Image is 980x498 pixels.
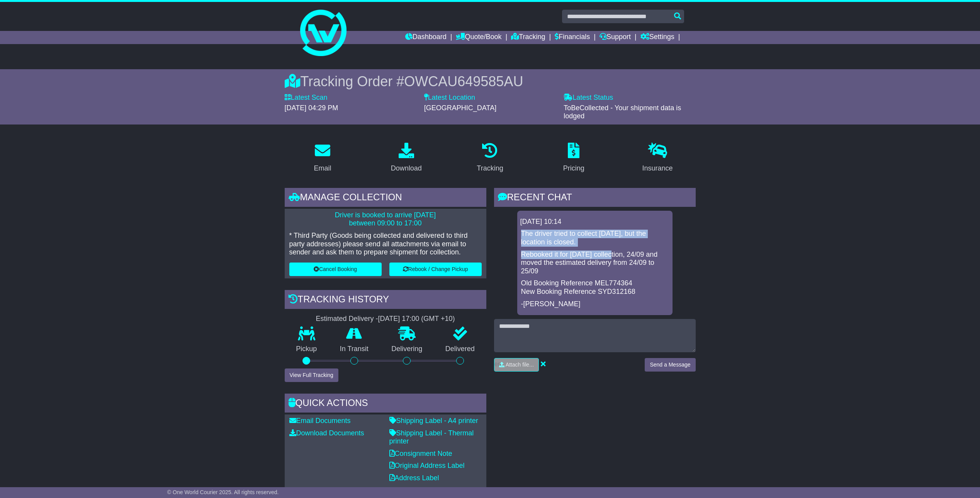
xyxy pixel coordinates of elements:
button: Rebook / Change Pickup [389,263,482,276]
p: Delivering [380,345,434,353]
div: Manage collection [285,188,486,209]
a: Consignment Note [389,450,452,457]
a: Financials [555,31,590,44]
a: Settings [640,31,674,44]
a: Download [386,140,427,176]
div: [DATE] 10:14 [520,218,669,226]
a: Shipping Label - A4 printer [389,417,478,425]
div: RECENT CHAT [494,188,696,209]
a: Insurance [637,140,678,176]
a: Email Documents [289,417,351,425]
label: Latest Status [564,94,613,102]
p: Driver is booked to arrive [DATE] between 09:00 to 17:00 [289,211,482,228]
p: Rebooked it for [DATE] collection, 24/09 and moved the estimated delivery from 24/09 to 25/09 [521,251,669,276]
span: ToBeCollected - Your shipment data is lodged [564,104,681,120]
a: Shipping Label - Thermal printer [389,429,474,445]
a: Download Documents [289,429,364,437]
div: Tracking history [285,290,486,311]
div: Quick Actions [285,394,486,414]
div: Pricing [563,163,584,174]
span: [DATE] 04:29 PM [285,104,338,112]
p: -[PERSON_NAME] [521,300,669,309]
p: * Third Party (Goods being collected and delivered to third party addresses) please send all atta... [289,232,482,257]
p: Pickup [285,345,329,353]
a: Tracking [511,31,545,44]
button: View Full Tracking [285,368,338,382]
span: © One World Courier 2025. All rights reserved. [167,489,279,495]
div: Tracking Order # [285,73,696,90]
a: Address Label [389,474,439,482]
div: Tracking [477,163,503,174]
a: Email [309,140,336,176]
p: Old Booking Reference MEL774364 New Booking Reference SYD312168 [521,279,669,296]
span: [GEOGRAPHIC_DATA] [424,104,496,112]
div: Estimated Delivery - [285,315,486,323]
div: [DATE] 17:00 (GMT +10) [378,315,455,323]
a: Pricing [558,140,589,176]
p: Delivered [434,345,486,353]
a: Tracking [472,140,508,176]
a: Original Address Label [389,462,465,469]
button: Send a Message [645,358,695,372]
div: Download [391,163,422,174]
label: Latest Scan [285,94,328,102]
p: In Transit [328,345,380,353]
a: Support [600,31,631,44]
label: Latest Location [424,94,475,102]
a: Quote/Book [456,31,501,44]
a: Dashboard [405,31,447,44]
span: OWCAU649585AU [404,73,523,89]
div: Insurance [642,163,673,174]
button: Cancel Booking [289,263,382,276]
div: Email [314,163,331,174]
p: The driver tried to collect [DATE], but the location is closed. [521,230,669,246]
